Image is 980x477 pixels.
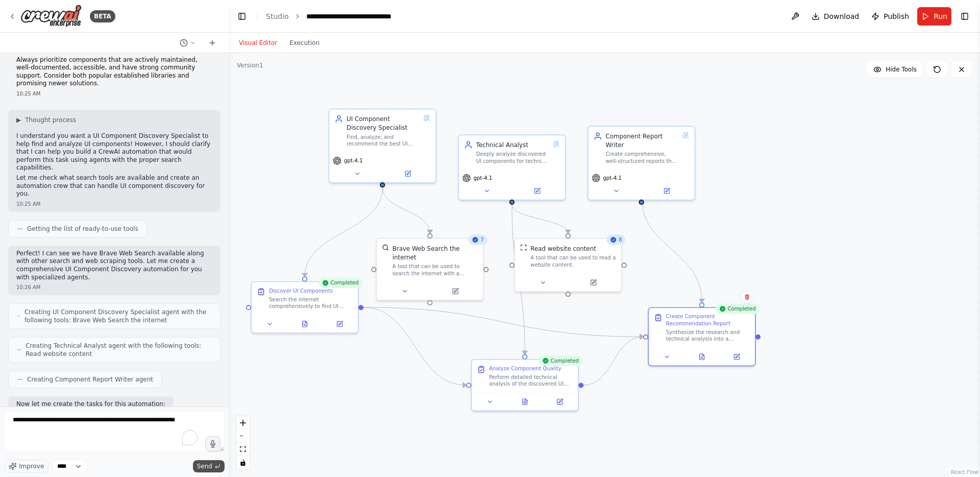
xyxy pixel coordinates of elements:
p: Always prioritize components that are actively maintained, well-documented, accessible, and have ... [16,56,212,88]
p: Now let me create the tasks for this automation: [16,400,165,409]
button: Execution [283,37,326,49]
textarea: To enrich screen reader interactions, please activate Accessibility in Grammarly extension settings [4,411,225,452]
span: Download [824,11,860,21]
p: I understand you want a UI Component Discovery Specialist to help find and analyze UI components!... [16,132,212,172]
button: Open in side panel [383,169,432,179]
img: Logo [20,5,82,28]
div: Search the internet comprehensively to find UI components that match {component_requirements}. Us... [269,296,353,309]
span: gpt-4.1 [344,157,363,164]
span: Run [934,11,947,21]
button: Open in side panel [513,186,562,196]
button: zoom out [236,430,250,443]
div: Brave Web Search the internet [393,244,478,261]
g: Edge from 2c867dba-5ba9-4cb4-b232-f9017ad0486b to 8b7de41a-6f01-411b-85bc-991a7fbe4791 [378,187,434,233]
span: Send [197,462,212,470]
div: 10:25 AM [16,90,212,98]
button: Open in side panel [569,277,618,288]
div: UI Component Discovery SpecialistFind, analyze, and recommend the best UI components from the int... [329,108,436,183]
button: Start a new chat [204,37,220,49]
div: 8ScrapeWebsiteToolRead website contentA tool that can be used to read a website content. [514,238,622,292]
img: ScrapeWebsiteTool [520,244,527,251]
button: Open in side panel [431,286,480,296]
button: Visual Editor [233,37,283,49]
button: Open in side panel [545,396,575,407]
div: Completed [716,304,759,314]
div: BETA [90,10,115,22]
span: 7 [481,236,484,244]
g: Edge from 2c867dba-5ba9-4cb4-b232-f9017ad0486b to 7082acad-be22-4e85-af1c-fb36a5c9efa4 [301,187,387,276]
g: Edge from 7082acad-be22-4e85-af1c-fb36a5c9efa4 to 01dfc75e-4540-4a3a-8465-bdf7600609c5 [363,303,466,389]
button: Send [193,460,225,472]
div: Discover UI Components [269,288,333,295]
div: Create comprehensive, well-structured reports that synthesize component research and technical an... [605,151,679,164]
div: A tool that can be used to read a website content. [530,254,616,268]
g: Edge from ac4eaaf2-a4da-4953-9551-1160bab7f3b8 to 82f14db4-1d2b-4e27-84ee-df7b84d43397 [637,196,706,302]
div: Deeply analyze discovered UI components for technical quality, performance, accessibility, and ma... [476,151,550,164]
span: Getting the list of ready-to-use tools [27,225,138,233]
span: Creating Component Report Writer agent [27,375,153,384]
button: Publish [867,7,913,26]
button: zoom in [236,416,250,430]
img: BraveSearchTool [382,244,389,251]
span: gpt-4.1 [603,175,622,182]
div: React Flow controls [236,416,250,469]
button: Open in side panel [325,319,354,329]
button: Open in side panel [642,186,691,196]
span: Thought process [25,116,76,124]
button: ▶Thought process [16,116,76,124]
button: View output [683,352,720,362]
span: Hide Tools [886,65,917,74]
button: toggle interactivity [236,456,250,469]
div: Component Report WriterCreate comprehensive, well-structured reports that synthesize component re... [587,126,695,200]
button: fit view [236,443,250,456]
div: Perform detailed technical analysis of the discovered UI components. For each component, evaluate... [489,374,573,388]
button: Hide left sidebar [235,9,249,23]
div: Create Component Recommendation Report [666,313,750,327]
span: Publish [884,11,909,21]
button: Switch to previous chat [176,37,200,49]
span: ▶ [16,116,21,124]
button: Delete node [741,290,754,303]
g: Edge from 01dfc75e-4540-4a3a-8465-bdf7600609c5 to 82f14db4-1d2b-4e27-84ee-df7b84d43397 [583,332,643,390]
button: Show right sidebar [958,9,972,23]
div: CompletedCreate Component Recommendation ReportSynthesize the research and technical analysis int... [648,307,755,366]
button: Improve [4,460,48,473]
div: Find, analyze, and recommend the best UI components from the internet based on {component_require... [347,133,420,147]
button: Download [807,7,864,26]
span: Creating Technical Analyst agent with the following tools: Read website content [26,342,212,358]
div: Read website content [530,244,596,253]
button: View output [286,319,323,329]
button: Open in side panel [722,352,751,362]
div: A tool that can be used to search the internet with a search_query. [393,263,478,277]
div: CompletedDiscover UI ComponentsSearch the internet comprehensively to find UI components that mat... [251,281,358,333]
span: 8 [619,236,622,244]
nav: breadcrumb [266,11,421,21]
div: CompletedAnalyze Component QualityPerform detailed technical analysis of the discovered UI compon... [471,359,579,411]
p: Let me check what search tools are available and create an automation crew that can handle UI com... [16,174,212,198]
g: Edge from 7082acad-be22-4e85-af1c-fb36a5c9efa4 to 82f14db4-1d2b-4e27-84ee-df7b84d43397 [363,303,643,341]
button: View output [507,396,544,407]
div: Component Report Writer [605,132,679,149]
div: Synthesize the research and technical analysis into a comprehensive, well-structured report that ... [666,329,750,343]
a: React Flow attribution [951,469,978,475]
div: Technical AnalystDeeply analyze discovered UI components for technical quality, performance, acce... [458,134,566,200]
p: Perfect! I can see we have Brave Web Search available along with other search and web scraping to... [16,250,212,281]
g: Edge from 04fd484d-4eba-43a7-a9b0-5139ac730e4c to 805a22b3-6846-4cfe-8264-18efc78976f8 [508,205,573,233]
div: Analyze Component Quality [489,365,561,372]
button: Run [917,7,951,26]
button: Hide Tools [867,61,923,78]
span: Improve [19,462,44,470]
div: Completed [538,355,582,366]
div: Completed [318,278,362,288]
a: Studio [266,12,289,20]
div: Version 1 [237,61,263,69]
div: 10:26 AM [16,283,212,291]
div: 10:25 AM [16,200,212,208]
div: UI Component Discovery Specialist [347,114,420,132]
span: gpt-4.1 [474,175,493,182]
button: Click to speak your automation idea [205,436,220,451]
span: Creating UI Component Discovery Specialist agent with the following tools: Brave Web Search the i... [24,308,212,324]
div: Technical Analyst [476,140,550,149]
div: 7BraveSearchToolBrave Web Search the internetA tool that can be used to search the internet with ... [376,238,484,301]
